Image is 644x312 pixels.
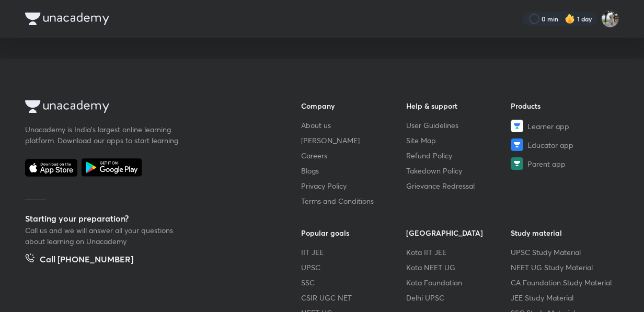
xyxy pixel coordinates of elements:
[527,158,566,169] span: Parent app
[511,120,616,132] a: Learner app
[406,262,511,273] a: Kota NEET UG
[527,140,573,151] span: Educator app
[301,180,406,191] a: Privacy Policy
[511,247,616,258] a: UPSC Study Material
[511,262,616,273] a: NEET UG Study Material
[406,165,511,176] a: Takedown Policy
[301,227,406,238] h6: Popular goals
[25,124,182,146] p: Unacademy is India’s largest online learning platform. Download our apps to start learning
[301,150,406,161] a: Careers
[511,138,523,151] img: Educator app
[301,277,406,288] a: SSC
[511,277,616,288] a: CA Foundation Study Material
[511,157,523,170] img: Parent app
[301,120,406,131] a: About us
[25,253,133,268] a: Call [PHONE_NUMBER]
[25,100,268,115] a: Company Logo
[406,292,511,303] a: Delhi UPSC
[511,227,616,238] h6: Study material
[511,120,523,132] img: Learner app
[301,165,406,176] a: Blogs
[406,150,511,161] a: Refund Policy
[601,10,619,28] img: Anjali Ror
[406,247,511,258] a: Kota IIT JEE
[301,195,406,206] a: Terms and Conditions
[25,13,109,25] img: Company Logo
[406,135,511,146] a: Site Map
[301,135,406,146] a: [PERSON_NAME]
[406,277,511,288] a: Kota Foundation
[511,157,616,170] a: Parent app
[40,253,133,268] h5: Call [PHONE_NUMBER]
[511,100,616,111] h6: Products
[406,227,511,238] h6: [GEOGRAPHIC_DATA]
[511,292,616,303] a: JEE Study Material
[301,247,406,258] a: IIT JEE
[25,225,182,247] p: Call us and we will answer all your questions about learning on Unacademy
[301,292,406,303] a: CSIR UGC NET
[406,120,511,131] a: User Guidelines
[527,121,569,132] span: Learner app
[406,100,511,111] h6: Help & support
[301,150,327,161] span: Careers
[406,180,511,191] a: Grievance Redressal
[25,212,268,225] h5: Starting your preparation?
[511,138,616,151] a: Educator app
[301,262,406,273] a: UPSC
[565,14,575,24] img: streak
[25,100,109,113] img: Company Logo
[301,100,406,111] h6: Company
